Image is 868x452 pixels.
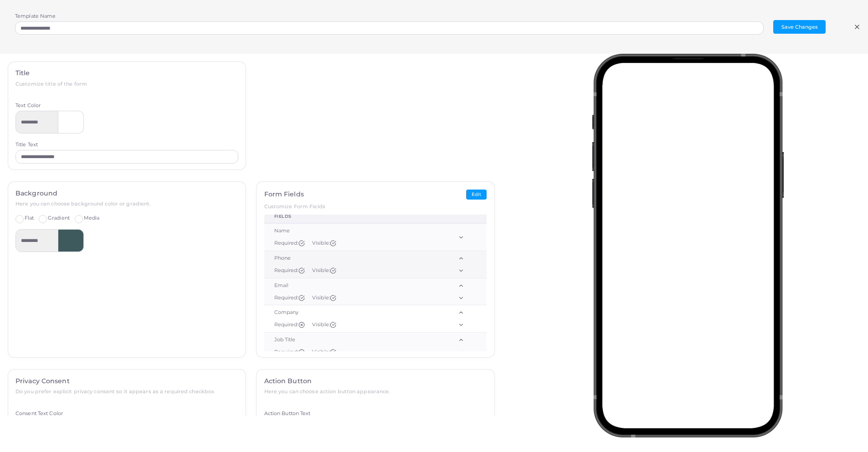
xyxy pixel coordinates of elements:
[312,240,336,246] span: Visible:
[312,267,336,273] span: Visible:
[264,389,487,395] h6: Here you can choose action button appearance.
[25,215,34,221] span: Flat
[264,190,304,198] h4: Form Fields
[84,215,100,221] span: Media
[274,294,305,301] span: Required:
[312,294,336,301] span: Visible:
[274,282,426,289] div: Email
[773,20,826,34] button: Save Changes
[15,13,56,20] label: Template Name
[15,410,63,417] label: Consent Text Color
[274,336,426,344] div: Job Title
[274,240,305,246] span: Required:
[15,201,238,207] h6: Here you can choose background color or gradient.
[15,102,41,109] label: Text Color
[274,321,305,328] span: Required:
[15,190,238,197] h4: Background
[274,267,305,273] span: Required:
[15,81,238,87] h6: Customize title of the form
[264,410,311,417] label: Action Button Text
[15,389,238,395] h6: Do you prefer explicit privacy consent so it appears as a required checkbox
[274,255,426,262] div: Phone
[312,349,336,355] span: Visible:
[264,204,487,210] h6: Customize Form Fields
[15,141,38,149] label: Title Text
[15,377,238,385] h4: Privacy Consent
[15,69,238,77] h4: Title
[264,377,487,385] h4: Action Button
[274,309,426,316] div: Company
[274,213,426,220] div: fields
[274,349,305,355] span: Required:
[436,209,487,223] th: Order
[312,321,336,328] span: Visible:
[48,215,70,221] span: Gradient
[274,227,426,235] div: Name
[466,190,487,200] button: Edit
